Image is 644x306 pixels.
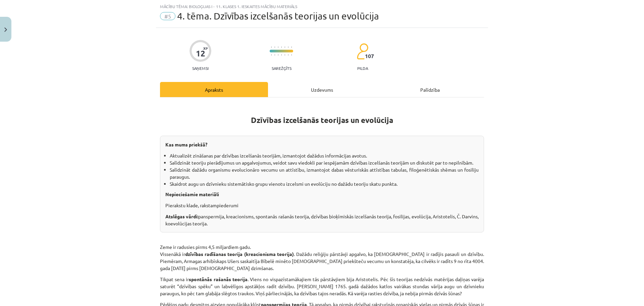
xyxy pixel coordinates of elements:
[160,12,175,20] span: #5
[268,82,376,97] div: Uzdevums
[190,66,211,71] p: Saņemsi
[284,46,285,48] img: icon-short-line-57e1e144782c952c97e751825c79c345078a6d821885a25fce030b3d8c18986b.svg
[4,28,7,32] img: icon-close-lesson-0947bae3869378f0d4975bcd49f059093ad1ed9edebbc8119c70593378902aed.svg
[284,54,285,56] img: icon-short-line-57e1e144782c952c97e751825c79c345078a6d821885a25fce030b3d8c18986b.svg
[278,54,278,56] img: icon-short-line-57e1e144782c952c97e751825c79c345078a6d821885a25fce030b3d8c18986b.svg
[281,54,282,56] img: icon-short-line-57e1e144782c952c97e751825c79c345078a6d821885a25fce030b3d8c18986b.svg
[165,213,198,219] strong: Atslēgas vārdi:
[170,152,479,159] li: Aktualizēt zināšanas par dzīvības izcelšanās teorijām, izmantojot dažādus informācijas avotus.
[203,46,208,50] span: XP
[271,46,272,48] img: icon-short-line-57e1e144782c952c97e751825c79c345078a6d821885a25fce030b3d8c18986b.svg
[160,82,268,97] div: Apraksts
[281,46,282,48] img: icon-short-line-57e1e144782c952c97e751825c79c345078a6d821885a25fce030b3d8c18986b.svg
[357,43,368,60] img: students-c634bb4e5e11cddfef0936a35e636f08e4e9abd3cc4e673bd6f9a4125e45ecb1.svg
[278,46,278,48] img: icon-short-line-57e1e144782c952c97e751825c79c345078a6d821885a25fce030b3d8c18986b.svg
[288,46,288,48] img: icon-short-line-57e1e144782c952c97e751825c79c345078a6d821885a25fce030b3d8c18986b.svg
[160,136,484,232] div: panspermija, kreacionisms, spontanās rašanās teorija, dzīvības bioķīmiskās izcelšanās teorija, fo...
[170,159,479,166] li: Salīdzināt teoriju pierādījumus un apgalvojumus, veidot savu viedokli par iespējamām dzīvības izc...
[365,53,374,59] span: 107
[196,49,205,58] div: 12
[274,46,275,48] img: icon-short-line-57e1e144782c952c97e751825c79c345078a6d821885a25fce030b3d8c18986b.svg
[170,166,479,180] li: Salīdzināt dažādu organismu evolucionāro vecumu un attīstību, izmantojot dabas vēsturiskās attīst...
[376,82,484,97] div: Palīdzība
[189,276,247,282] strong: spontānās rašanās teorija
[165,191,219,197] strong: Nepieciešamie materiāli
[160,244,484,272] p: Zeme ir radusies pirms 4,5 miljardiem gadu. Vissenākā ir . Dažādu reliģiju pārstāvji apgalvo, ka ...
[160,276,484,297] p: Tikpat sena ir . Viens no vispazīstamākajiem tās pārstāvjiem bija Aristotelis. Pēc šīs teorijas n...
[357,66,368,71] p: pilda
[291,54,292,56] img: icon-short-line-57e1e144782c952c97e751825c79c345078a6d821885a25fce030b3d8c18986b.svg
[160,4,484,9] div: Mācību tēma: Bioloģijas i - 11. klases 1. ieskaites mācību materiāls
[165,202,479,209] p: Pierakstu klade, rakstampiederumi
[165,141,207,147] strong: Kas mums priekšā?
[177,10,379,21] span: 4. tēma. Dzīvības izcelšanās teorijas un evolūcija
[291,46,292,48] img: icon-short-line-57e1e144782c952c97e751825c79c345078a6d821885a25fce030b3d8c18986b.svg
[251,115,393,125] strong: Dzīvības izcelšanās teorijas un evolūcija
[185,251,294,257] strong: dzīvības radīšanas teorija (kreacionisma teorija)
[272,66,291,71] p: Sarežģīts
[288,54,288,56] img: icon-short-line-57e1e144782c952c97e751825c79c345078a6d821885a25fce030b3d8c18986b.svg
[274,54,275,56] img: icon-short-line-57e1e144782c952c97e751825c79c345078a6d821885a25fce030b3d8c18986b.svg
[170,180,479,187] li: Skaidrot augu un dzīvnieku sistemātisko grupu vienotu izcelsmi un evolūciju no dažādu teoriju ska...
[271,54,272,56] img: icon-short-line-57e1e144782c952c97e751825c79c345078a6d821885a25fce030b3d8c18986b.svg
